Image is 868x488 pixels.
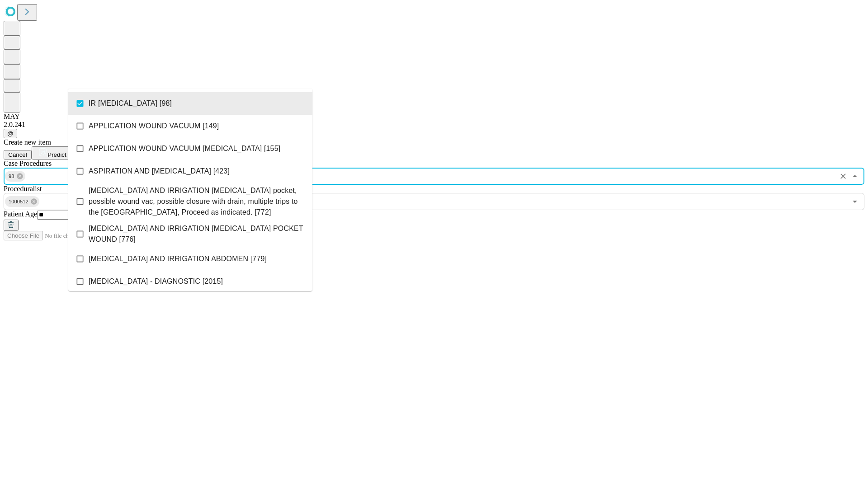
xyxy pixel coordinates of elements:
[89,253,267,264] span: [MEDICAL_DATA] AND IRRIGATION ABDOMEN [779]
[837,170,849,183] button: Clear
[4,210,37,218] span: Patient Age
[4,150,32,160] button: Cancel
[4,121,864,129] div: 2.0.241
[89,223,305,245] span: [MEDICAL_DATA] AND IRRIGATION [MEDICAL_DATA] POCKET WOUND [776]
[4,160,52,167] span: Scheduled Procedure
[5,171,25,182] div: 98
[4,113,864,121] div: MAY
[89,185,305,218] span: [MEDICAL_DATA] AND IRRIGATION [MEDICAL_DATA] pocket, possible wound vac, possible closure with dr...
[89,166,230,177] span: ASPIRATION AND [MEDICAL_DATA] [423]
[5,196,39,207] div: 1000512
[5,171,18,182] span: 98
[849,170,861,183] button: Close
[89,121,219,131] span: APPLICATION WOUND VACUUM [149]
[4,138,51,146] span: Create new item
[5,197,32,207] span: 1000512
[47,151,66,158] span: Predict
[4,129,17,138] button: @
[89,98,172,109] span: IR [MEDICAL_DATA] [98]
[89,276,223,287] span: [MEDICAL_DATA] - DIAGNOSTIC [2015]
[8,151,27,158] span: Cancel
[4,185,42,192] span: Proceduralist
[32,146,73,160] button: Predict
[89,143,280,154] span: APPLICATION WOUND VACUUM [MEDICAL_DATA] [155]
[7,130,14,137] span: @
[849,195,861,208] button: Open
